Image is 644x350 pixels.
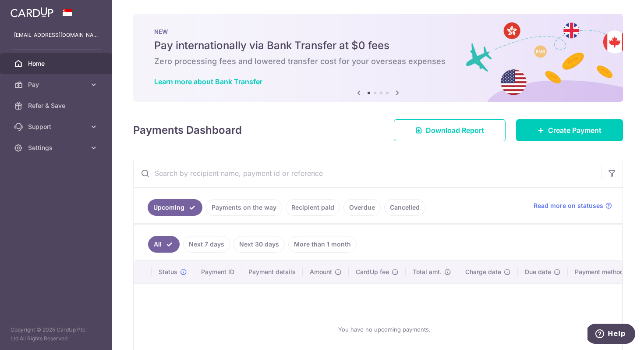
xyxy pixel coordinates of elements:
span: Status [159,268,177,276]
a: More than 1 month [288,236,357,253]
a: Overdue [343,199,381,216]
span: Support [28,122,86,131]
a: Next 7 days [183,236,230,253]
th: Payment method [568,261,634,283]
th: Payment details [241,261,303,283]
p: [EMAIL_ADDRESS][DOMAIN_NAME] [14,31,98,39]
a: Recipient paid [286,199,340,216]
a: Download Report [394,119,506,141]
a: Next 30 days [234,236,285,253]
a: Create Payment [516,119,623,141]
span: Create Payment [548,125,602,136]
a: Read more on statuses [534,201,612,210]
img: Bank transfer banner [133,14,623,102]
iframe: Opens a widget where you can find more information [587,324,635,346]
a: Cancelled [384,199,425,216]
img: CardUp [11,7,53,18]
span: Help [20,6,38,14]
h5: Pay internationally via Bank Transfer at $0 fees [154,39,602,53]
input: Search by recipient name, payment id or reference [134,159,602,187]
h4: Payments Dashboard [133,122,242,138]
span: Home [28,59,86,68]
th: Payment ID [194,261,241,283]
a: All [148,236,180,253]
span: Total amt. [413,268,442,276]
span: Amount [310,268,332,276]
span: Pay [28,80,86,89]
a: Payments on the way [206,199,282,216]
h6: Zero processing fees and lowered transfer cost for your overseas expenses [154,56,602,67]
span: Refer & Save [28,101,86,110]
span: Settings [28,143,86,152]
p: NEW [154,28,602,35]
span: Read more on statuses [534,201,603,210]
a: Upcoming [148,199,202,216]
span: CardUp fee [356,268,389,276]
span: Due date [525,268,551,276]
span: Download Report [426,125,484,136]
a: Learn more about Bank Transfer [154,77,262,86]
span: Charge date [465,268,501,276]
